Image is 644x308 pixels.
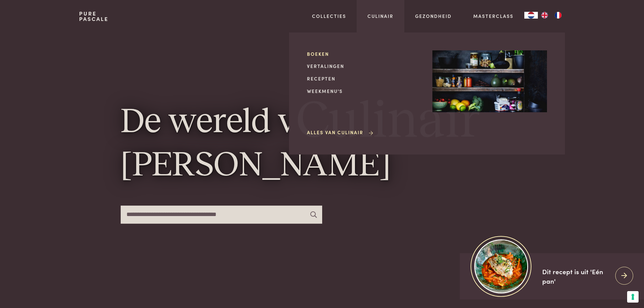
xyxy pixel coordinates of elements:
a: https://admin.purepascale.com/wp-content/uploads/2025/08/home_recept_link.jpg Dit recept is uit '... [460,253,644,300]
ul: Language list [538,12,565,19]
a: Weekmenu's [307,88,422,95]
a: Collecties [312,13,346,20]
a: Recepten [307,75,422,82]
div: Dit recept is uit 'Eén pan' [542,267,610,286]
img: https://admin.purepascale.com/wp-content/uploads/2025/08/home_recept_link.jpg [474,239,528,293]
a: Masterclass [473,13,514,20]
a: PurePascale [79,11,109,22]
a: Gezondheid [415,13,452,20]
aside: Language selected: Nederlands [524,12,565,19]
img: Culinair [432,50,547,113]
span: Culinair [296,96,480,147]
a: Boeken [307,50,422,57]
div: Language [524,12,538,19]
h1: De wereld van [PERSON_NAME] [121,101,524,188]
a: FR [551,12,565,19]
a: Vertalingen [307,63,422,70]
button: Uw voorkeuren voor toestemming voor trackingtechnologieën [627,291,639,303]
a: EN [538,12,551,19]
a: NL [524,12,538,19]
a: Alles van Culinair [307,129,374,136]
a: Culinair [367,13,393,20]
